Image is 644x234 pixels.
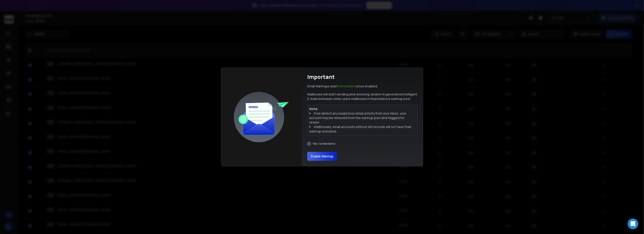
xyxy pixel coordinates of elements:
[307,152,337,161] button: Enable Warmup
[307,92,418,101] p: Mailboxes will start sending and receiving random AI generated intelligent E-mails between other ...
[309,125,416,134] li: Additionally, email accounts without MX records will not have their warmup activated.
[338,84,356,88] span: Immediately
[307,84,378,88] p: Email Warmups start once enabled.
[628,219,638,229] div: Open Intercom Messenger
[309,107,416,111] p: Note:
[309,111,416,125] li: If we detect any suspicious email activity from your inbox, your account may be removed from the ...
[313,142,335,146] label: Yes, I understand
[307,73,335,80] h1: Important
